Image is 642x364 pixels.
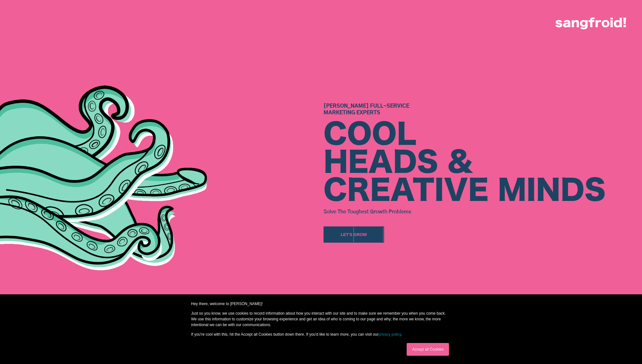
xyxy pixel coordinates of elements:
div: Let's Grow [341,232,367,238]
p: If you're cool with this, hit the Accept all Cookies button down there. If you'd like to learn mo... [191,332,451,337]
a: Accept all Cookies [407,343,449,356]
h1: [PERSON_NAME] Full-Service Marketing Experts [324,103,606,116]
div: COOL HEADS & CREATIVE MINDS [324,121,606,205]
p: Hey there, welcome to [PERSON_NAME]! [191,301,451,307]
img: logo [555,18,626,29]
a: Let's Grow [324,226,384,243]
a: privacy policy [378,332,401,337]
a: privacy policy [4,124,23,127]
h3: Solve The Toughest Growth Problems [324,207,606,216]
p: Just so you know, we use cookies to record information about how you interact with our site and t... [191,310,451,328]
